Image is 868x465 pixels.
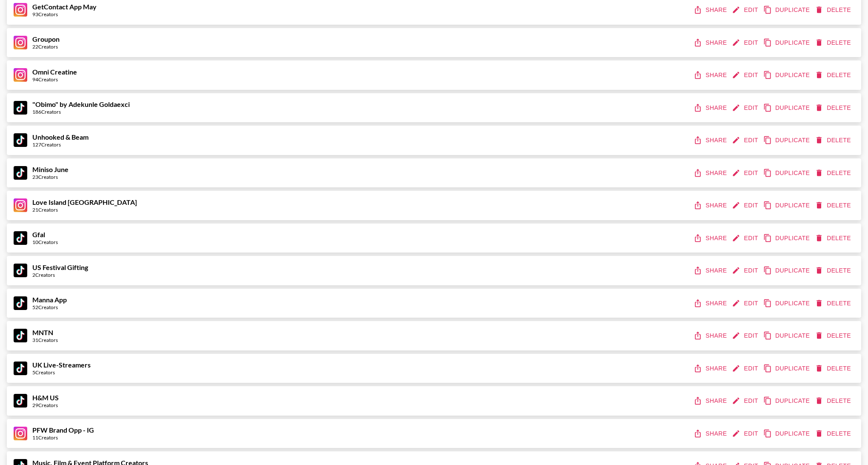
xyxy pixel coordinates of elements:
[730,67,762,83] button: edit
[730,198,762,213] button: edit
[32,165,69,173] strong: Miniso June
[32,141,89,148] div: 127 Creators
[692,393,730,409] button: share
[813,165,854,181] button: delete
[762,296,813,311] button: duplicate
[813,132,854,148] button: delete
[813,296,854,311] button: delete
[762,100,813,116] button: duplicate
[14,3,27,17] img: Instagram
[762,132,813,148] button: duplicate
[762,426,813,442] button: duplicate
[32,434,94,441] div: 11 Creators
[692,361,730,376] button: share
[762,2,813,18] button: duplicate
[730,132,762,148] button: edit
[14,394,27,408] img: TikTok
[32,3,97,11] strong: GetContact App May
[692,296,730,311] button: share
[32,239,58,245] div: 10 Creators
[730,393,762,409] button: edit
[32,68,77,76] strong: Omni Creatine
[692,426,730,442] button: share
[32,426,94,434] strong: PFW Brand Opp - IG
[692,132,730,148] button: share
[32,361,91,369] strong: UK Live-Streamers
[813,361,854,376] button: delete
[14,329,27,342] img: TikTok
[813,426,854,442] button: delete
[32,198,137,206] strong: Love Island [GEOGRAPHIC_DATA]
[692,263,730,278] button: share
[32,109,130,115] div: 186 Creators
[813,67,854,83] button: delete
[14,133,27,147] img: TikTok
[813,263,854,278] button: delete
[730,230,762,246] button: edit
[32,76,77,83] div: 94 Creators
[762,165,813,181] button: duplicate
[32,337,58,343] div: 31 Creators
[813,35,854,51] button: delete
[730,361,762,376] button: edit
[32,35,60,43] strong: Groupon
[14,198,27,212] img: Instagram
[730,263,762,278] button: edit
[32,207,137,213] div: 21 Creators
[762,35,813,51] button: duplicate
[32,296,67,304] strong: Manna App
[730,426,762,442] button: edit
[32,11,97,17] div: 93 Creators
[762,198,813,213] button: duplicate
[14,427,27,440] img: Instagram
[762,230,813,246] button: duplicate
[692,100,730,116] button: share
[692,328,730,344] button: share
[762,328,813,344] button: duplicate
[32,328,53,336] strong: MNTN
[14,362,27,375] img: TikTok
[692,67,730,83] button: share
[32,43,60,50] div: 22 Creators
[32,174,69,180] div: 23 Creators
[730,100,762,116] button: edit
[762,67,813,83] button: duplicate
[32,100,130,108] strong: "Obimo" by Adekunle Goldaexci
[813,2,854,18] button: delete
[813,328,854,344] button: delete
[813,393,854,409] button: delete
[32,304,67,310] div: 52 Creators
[730,35,762,51] button: edit
[32,402,59,408] div: 29 Creators
[14,264,27,277] img: TikTok
[762,263,813,278] button: duplicate
[14,36,27,49] img: Instagram
[32,272,88,278] div: 2 Creators
[730,2,762,18] button: edit
[692,35,730,51] button: share
[14,68,27,82] img: Instagram
[32,393,59,402] strong: H&M US
[762,361,813,376] button: duplicate
[813,230,854,246] button: delete
[813,198,854,213] button: delete
[14,296,27,310] img: TikTok
[32,263,88,271] strong: US Festival Gifting
[692,2,730,18] button: share
[692,230,730,246] button: share
[730,328,762,344] button: edit
[32,369,91,376] div: 5 Creators
[762,393,813,409] button: duplicate
[14,166,27,180] img: TikTok
[32,133,89,141] strong: Unhooked & Beam
[14,101,27,115] img: TikTok
[813,100,854,116] button: delete
[730,296,762,311] button: edit
[692,165,730,181] button: share
[730,165,762,181] button: edit
[32,230,45,238] strong: Gfal
[14,231,27,245] img: TikTok
[692,198,730,213] button: share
